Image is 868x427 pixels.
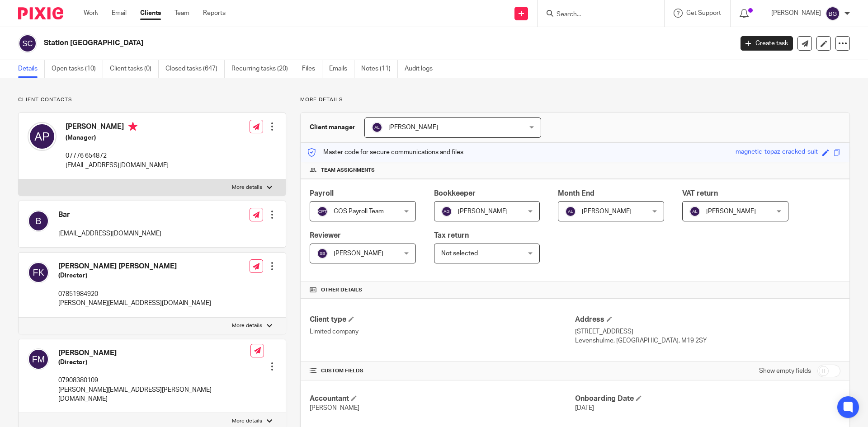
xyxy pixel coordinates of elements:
[58,299,211,308] p: [PERSON_NAME][EMAIL_ADDRESS][DOMAIN_NAME]
[58,229,161,238] p: [EMAIL_ADDRESS][DOMAIN_NAME]
[565,206,576,217] img: svg%3E
[58,290,211,299] p: 07851984920
[307,148,463,157] p: Master code for secure communications and files
[682,190,718,197] span: VAT return
[741,36,793,51] a: Create task
[458,208,508,215] span: [PERSON_NAME]
[58,271,211,280] h5: (Director)
[58,385,250,404] p: [PERSON_NAME][EMAIL_ADDRESS][PERSON_NAME][DOMAIN_NAME]
[575,315,840,324] h4: Address
[826,6,840,21] img: svg%3E
[372,122,382,133] img: svg%3E
[66,161,169,170] p: [EMAIL_ADDRESS][DOMAIN_NAME]
[58,210,161,220] h4: Bar
[18,34,37,53] img: svg%3E
[310,123,355,132] h3: Client manager
[84,9,98,18] a: Work
[706,208,756,215] span: [PERSON_NAME]
[310,232,341,239] span: Reviewer
[18,96,286,103] p: Client contacts
[689,206,700,217] img: svg%3E
[334,250,383,257] span: [PERSON_NAME]
[58,358,250,367] h5: (Director)
[575,405,594,411] span: [DATE]
[52,60,103,78] a: Open tasks (10)
[28,122,57,151] img: svg%3E
[66,151,169,160] p: 07776 654872
[771,9,821,18] p: [PERSON_NAME]
[66,122,169,133] h4: [PERSON_NAME]
[388,124,438,131] span: [PERSON_NAME]
[58,262,211,271] h4: [PERSON_NAME] [PERSON_NAME]
[140,9,161,18] a: Clients
[310,367,575,375] h4: CUSTOM FIELDS
[361,60,398,78] a: Notes (11)
[165,60,225,78] a: Closed tasks (647)
[58,376,250,385] p: 07908380109
[18,60,45,78] a: Details
[321,286,362,294] span: Other details
[434,232,469,239] span: Tax return
[310,315,575,324] h4: Client type
[575,394,840,404] h4: Onboarding Date
[66,133,169,142] h5: (Manager)
[321,167,375,174] span: Team assignments
[110,60,159,78] a: Client tasks (0)
[317,248,328,259] img: svg%3E
[310,405,359,411] span: [PERSON_NAME]
[575,327,840,336] p: [STREET_ADDRESS]
[558,190,594,197] span: Month End
[334,208,384,215] span: COS Payroll Team
[232,418,262,425] p: More details
[175,9,189,18] a: Team
[441,250,478,257] span: Not selected
[405,60,439,78] a: Audit logs
[582,208,632,215] span: [PERSON_NAME]
[575,336,840,345] p: Levenshulme, [GEOGRAPHIC_DATA], M19 2SY
[434,190,476,197] span: Bookkeeper
[231,60,295,78] a: Recurring tasks (20)
[441,206,452,217] img: svg%3E
[310,190,334,197] span: Payroll
[203,9,226,18] a: Reports
[302,60,322,78] a: Files
[317,206,328,217] img: svg%3E
[28,262,49,283] img: svg%3E
[232,322,262,329] p: More details
[329,60,354,78] a: Emails
[232,184,262,191] p: More details
[736,147,818,158] div: magnetic-topaz-cracked-suit
[44,38,590,48] h2: Station [GEOGRAPHIC_DATA]
[28,210,49,232] img: svg%3E
[300,96,850,103] p: More details
[28,348,49,370] img: svg%3E
[128,122,137,131] i: Primary
[310,394,575,404] h4: Accountant
[112,9,127,18] a: Email
[310,327,575,336] p: Limited company
[556,11,637,19] input: Search
[759,366,811,375] label: Show empty fields
[18,7,63,19] img: Pixie
[58,348,250,358] h4: [PERSON_NAME]
[686,10,721,16] span: Get Support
